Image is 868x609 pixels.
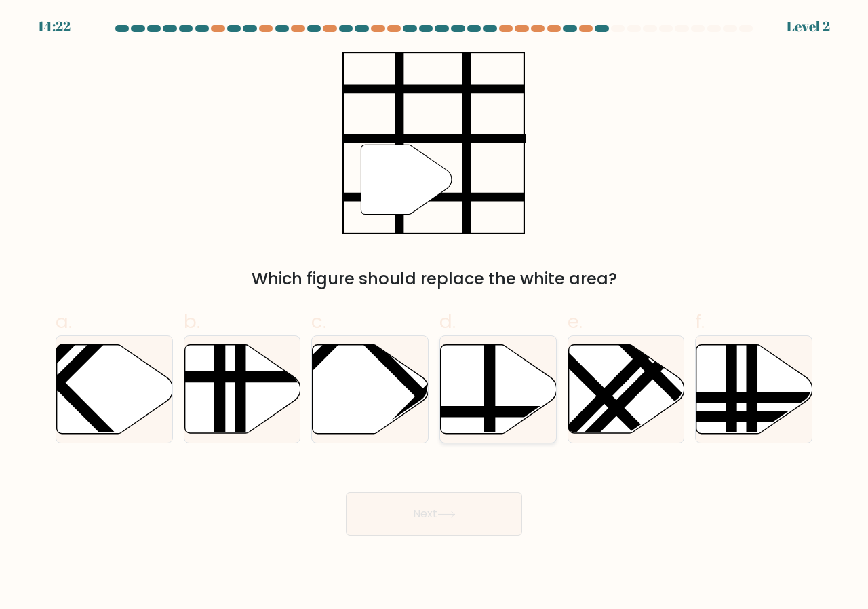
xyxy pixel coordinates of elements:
[695,308,705,335] span: f.
[184,308,200,335] span: b.
[361,145,452,214] g: "
[56,308,72,335] span: a.
[311,308,326,335] span: c.
[64,267,804,291] div: Which figure should replace the white area?
[568,308,583,335] span: e.
[38,16,71,37] div: 14:22
[787,16,830,37] div: Level 2
[439,308,456,335] span: d.
[346,492,522,536] button: Next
